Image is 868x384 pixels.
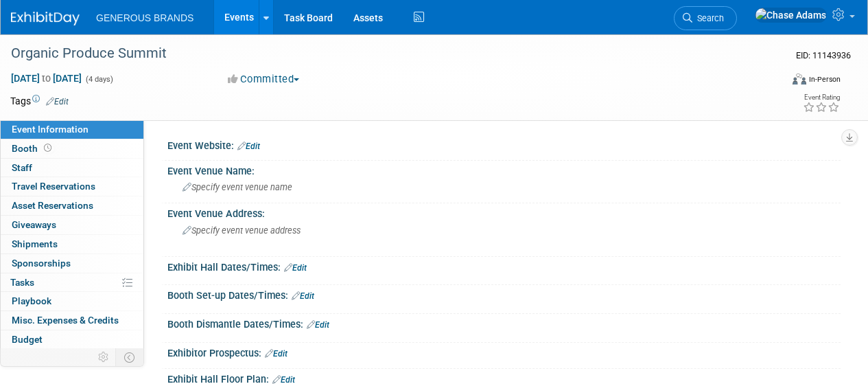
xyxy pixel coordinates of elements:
[223,72,305,87] button: Committed
[40,73,53,84] span: to
[12,315,119,326] span: Misc. Expenses & Credits
[116,348,144,366] td: Toggle Event Tabs
[183,182,292,192] span: Specify event venue name
[692,13,724,23] span: Search
[1,196,143,215] a: Asset Reservations
[84,75,113,84] span: (4 days)
[12,181,95,192] span: Travel Reservations
[12,295,51,306] span: Playbook
[1,159,143,177] a: Staff
[284,263,307,273] a: Edit
[1,273,143,292] a: Tasks
[12,334,43,345] span: Budget
[307,320,329,330] a: Edit
[167,135,841,153] div: Event Website:
[1,311,143,330] a: Misc. Expenses & Credits
[1,120,143,139] a: Event Information
[12,258,71,269] span: Sponsorships
[1,330,143,349] a: Budget
[10,94,69,108] td: Tags
[167,161,841,178] div: Event Venue Name:
[167,257,841,275] div: Exhibit Hall Dates/Times:
[12,162,32,173] span: Staff
[808,74,841,84] div: In-Person
[10,72,82,84] span: [DATE] [DATE]
[1,216,143,234] a: Giveaways
[1,254,143,273] a: Sponsorships
[10,277,34,288] span: Tasks
[167,314,841,332] div: Booth Dismantle Dates/Times:
[12,124,89,135] span: Event Information
[41,143,54,153] span: Booth not reserved yet
[265,349,288,359] a: Edit
[674,6,737,30] a: Search
[6,41,770,66] div: Organic Produce Summit
[803,94,840,101] div: Event Rating
[1,292,143,310] a: Playbook
[167,343,841,361] div: Exhibitor Prospectus:
[167,285,841,303] div: Booth Set-up Dates/Times:
[46,97,69,106] a: Edit
[1,235,143,253] a: Shipments
[292,291,314,301] a: Edit
[755,8,827,23] img: Chase Adams
[92,348,116,366] td: Personalize Event Tab Strip
[12,143,54,154] span: Booth
[167,203,841,221] div: Event Venue Address:
[96,12,193,23] span: GENEROUS BRANDS
[1,177,143,196] a: Travel Reservations
[796,50,851,60] span: Event ID: 11143936
[1,139,143,158] a: Booth
[12,219,56,230] span: Giveaways
[719,71,841,92] div: Event Format
[12,238,58,249] span: Shipments
[12,200,93,211] span: Asset Reservations
[11,12,80,25] img: ExhibitDay
[793,74,806,84] img: Format-Inperson.png
[237,142,260,151] a: Edit
[183,225,301,236] span: Specify event venue address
